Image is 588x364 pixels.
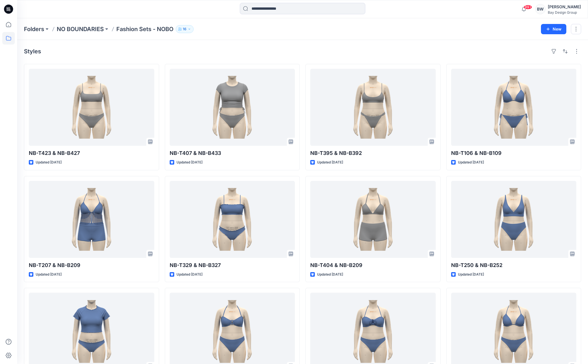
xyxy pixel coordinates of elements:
a: NB-T106 & NB-B109 [451,69,577,146]
p: 16 [183,26,186,32]
div: BW [535,4,546,14]
p: NB-T395 & NB-B392 [310,149,436,157]
p: Updated [DATE] [36,159,62,165]
p: Updated [DATE] [458,159,484,165]
p: Updated [DATE] [177,272,202,278]
p: NB-T423 & NB-B427 [29,149,154,157]
p: Fashion Sets - NOBO [116,25,173,33]
a: NB-T404 & NB-B209 [310,181,436,258]
a: NB-T207 & NB-B209 [29,181,154,258]
p: Updated [DATE] [317,159,343,165]
a: NB-T250 & NB-B252 [451,181,577,258]
p: NB-T404 & NB-B209 [310,261,436,269]
button: 16 [176,25,194,33]
p: Updated [DATE] [177,159,202,165]
div: [PERSON_NAME] [548,3,581,10]
a: NB-T329 & NB-B327 [170,181,295,258]
p: Updated [DATE] [36,272,62,278]
button: New [541,24,566,34]
a: NO BOUNDARIES [57,25,104,33]
span: 99+ [524,5,532,9]
p: Updated [DATE] [317,272,343,278]
p: NB-T329 & NB-B327 [170,261,295,269]
a: NB-T407 & NB-B433 [170,69,295,146]
p: NB-T250 & NB-B252 [451,261,577,269]
p: NB-T407 & NB-B433 [170,149,295,157]
div: Bay Design Group [548,10,581,15]
h4: Styles [24,48,41,55]
a: Folders [24,25,44,33]
a: NB-T423 & NB-B427 [29,69,154,146]
p: Updated [DATE] [458,272,484,278]
a: NB-T395 & NB-B392 [310,69,436,146]
p: NB-T207 & NB-B209 [29,261,154,269]
p: NB-T106 & NB-B109 [451,149,577,157]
